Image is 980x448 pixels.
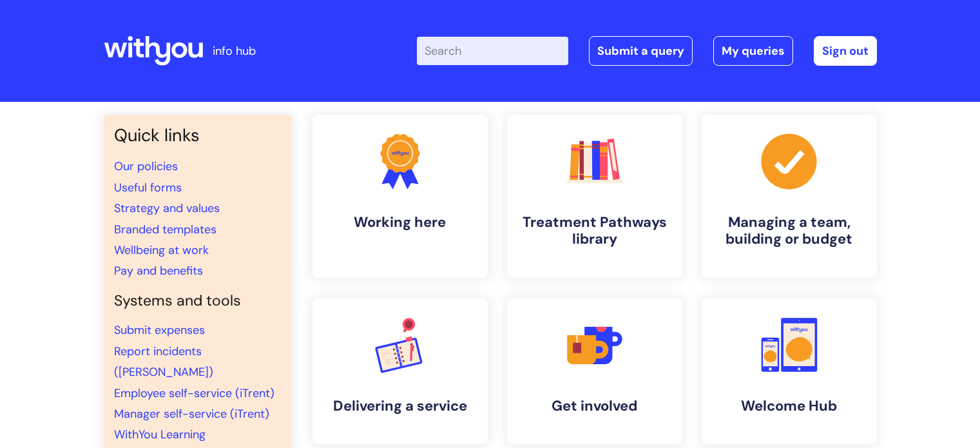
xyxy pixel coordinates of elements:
a: Managing a team, building or budget [702,115,877,278]
a: Wellbeing at work [114,242,209,258]
a: Manager self-service (iTrent) [114,406,269,422]
a: Delivering a service [312,298,488,444]
h3: Quick links [114,125,282,146]
input: Search [417,37,568,65]
h4: Systems and tools [114,292,282,310]
a: Submit expenses [114,322,205,338]
a: Get involved [507,298,682,444]
h4: Treatment Pathways library [517,214,672,248]
a: Submit a query [589,36,693,66]
a: Useful forms [114,180,182,195]
a: WithYou Learning [114,427,206,442]
a: Branded templates [114,222,216,237]
a: Strategy and values [114,200,220,216]
a: Employee self-service (iTrent) [114,385,274,401]
a: Our policies [114,159,178,174]
h4: Welcome Hub [712,398,867,414]
a: My queries [713,36,793,66]
a: Sign out [814,36,877,66]
div: | - [417,36,877,66]
a: Pay and benefits [114,263,203,278]
h4: Working here [323,214,477,231]
h4: Delivering a service [323,398,477,414]
a: Report incidents ([PERSON_NAME]) [114,344,213,380]
h4: Get involved [517,398,672,414]
p: info hub [213,41,256,61]
a: Welcome Hub [702,298,877,444]
a: Working here [312,115,488,278]
a: Treatment Pathways library [507,115,682,278]
h4: Managing a team, building or budget [712,214,867,248]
